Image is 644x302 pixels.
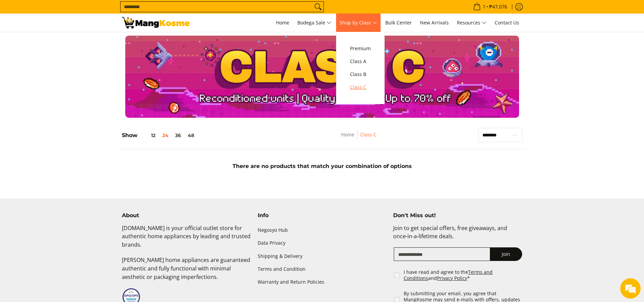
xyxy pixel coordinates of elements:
span: Class A [350,57,371,66]
button: Join [490,247,522,261]
a: Home [341,131,354,138]
p: Join to get special offers, free giveaways, and once-in-a-lifetime deals. [393,224,522,248]
a: Bulk Center [382,14,415,32]
label: I have read and agree to the and * [404,269,523,281]
a: Home [273,14,293,32]
h5: Show [122,132,198,139]
h4: Don't Miss out! [393,212,522,219]
a: Class A [347,55,374,68]
a: Premium [347,42,374,55]
p: [DOMAIN_NAME] is your official outlet store for authentic home appliances by leading and trusted ... [122,224,251,256]
span: Resources [457,19,486,27]
span: Bulk Center [385,19,412,26]
span: 1 [482,4,486,9]
a: Class B [347,68,374,81]
button: 48 [184,133,198,138]
span: Class C [350,83,371,92]
a: Negosyo Hub [258,224,387,237]
p: [PERSON_NAME] home appliances are guaranteed authentic and fully functional with minimal aestheti... [122,256,251,288]
span: Home [276,19,289,26]
h4: About [122,212,251,219]
span: Premium [350,44,371,53]
h5: There are no products that match your combination of options [118,163,526,170]
span: Bodega Sale [297,19,331,27]
a: Warranty and Return Policies [258,276,387,288]
button: 36 [172,133,184,138]
span: ₱47,076 [488,4,508,9]
a: Data Privacy [258,237,387,250]
span: New Arrivals [420,19,449,26]
a: Shop by Class [336,14,381,32]
button: Search [313,2,324,12]
a: Privacy Policy [437,275,467,281]
nav: Main Menu [197,14,522,32]
img: Class C Home &amp; Business Appliances: Up to 70% Off l Mang Kosme [122,17,190,29]
a: Terms and Condition [258,263,387,276]
span: Class B [350,70,371,79]
button: 12 [137,133,159,138]
a: Class C [360,131,376,138]
a: Class C [347,81,374,94]
span: Shop by Class [339,19,377,27]
a: Resources [454,14,490,32]
button: 24 [159,133,172,138]
a: Shipping & Delivery [258,250,387,263]
span: Contact Us [495,19,519,26]
a: Contact Us [491,14,522,32]
a: Terms and Conditions [404,269,493,281]
a: Bodega Sale [294,14,335,32]
a: New Arrivals [417,14,452,32]
nav: Breadcrumbs [301,131,417,146]
span: • [471,3,509,11]
h4: Info [258,212,387,219]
